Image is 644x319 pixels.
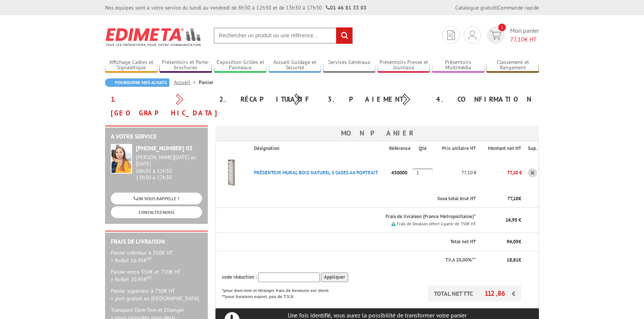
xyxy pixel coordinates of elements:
[159,59,212,72] a: Présentoirs et Porte-brochures
[389,145,412,152] p: Référence
[483,145,521,152] p: Montant net HT
[111,276,152,283] span: > forfait 20.95€
[111,287,202,302] p: Panier supérieur à 750€ HT
[483,238,521,246] p: €
[507,238,518,245] span: 94,05
[432,59,485,72] a: Présentoirs Multimédia
[214,59,266,72] a: Exposition Grilles et Panneaux
[111,238,202,245] h2: Frais de Livraison
[477,166,522,179] p: 77,10 €
[483,257,521,264] p: €
[248,190,477,208] th: Sous total brut HT
[413,141,434,156] th: Qté
[485,26,539,44] a: devis rapide 1 Mon panier 77,10€ HT
[215,126,539,141] h3: Mon panier
[485,289,512,298] span: 112,86
[136,144,193,152] strong: [PHONE_NUMBER] 03
[397,221,476,226] small: Frais de livraison offert à partir de 750€ HT
[199,78,214,86] li: Panier
[254,213,476,220] p: Frais de livraison (France Metropolitaine)*
[111,268,202,283] p: Panier entre 350€ et 750€ HT
[105,93,214,120] div: 1. [GEOGRAPHIC_DATA]
[174,79,199,86] a: Accueil
[455,4,496,11] a: Catalogue gratuit
[391,222,396,226] img: picto.png
[222,274,257,280] span: code réduction :
[483,195,521,203] p: €
[486,59,539,72] a: Classement et Rangement
[505,217,521,223] span: 16,95 €
[322,93,430,106] div: 3. Paiement
[507,195,518,202] span: 77,10
[510,35,539,44] span: € HT
[105,78,169,87] a: Poursuivre mes achats
[111,206,202,218] a: CONTACTEZ-NOUS
[147,256,152,261] sup: HT
[389,166,413,179] p: 430000
[490,31,501,40] img: devis rapide
[147,275,152,280] sup: HT
[323,59,376,72] a: Services Généraux
[111,133,202,140] h2: A votre service
[468,30,477,40] img: devis rapide
[216,158,246,188] img: PRéSENTOIR MURAL BOIS NATUREL 5 CASES A4 PORTRAIT
[497,4,539,11] a: Commande rapide
[105,59,158,72] a: Affichage Cadres et Signalétique
[326,4,367,11] strong: 01 46 81 33 03
[105,23,202,51] img: Edimeta
[440,145,476,152] p: Prix unitaire HT
[522,141,539,156] th: Sup.
[254,169,378,176] a: PRéSENTOIR MURAL BOIS NATUREL 5 CASES A4 PORTRAIT
[434,166,477,179] p: 77,10 €
[111,257,152,264] span: > forfait 16.95€
[507,257,518,263] span: 18,81
[105,4,367,11] div: Nos équipes sont à votre service du lundi au vendredi de 8h30 à 12h30 et de 13h30 à 17h30
[111,193,202,204] a: ON VOUS RAPPELLE ?
[222,286,336,300] p: *pour dom-tom et étranger frais de livraison sur devis **pour livraison export, pas de T.V.A
[111,295,199,302] span: > port gratuit en [GEOGRAPHIC_DATA]
[222,238,476,246] p: Total net HT
[269,59,321,72] a: Accueil Guidage et Sécurité
[214,93,322,106] div: 2. Récapitulatif
[455,4,539,11] div: |
[248,141,389,156] th: Désignation
[136,154,202,167] div: [PERSON_NAME][DATE] au [DATE]
[111,144,132,174] img: widget-service.jpg
[510,35,524,43] span: 77,10
[321,273,348,282] input: Appliquer
[111,249,202,264] p: Panier inférieur à 350€ HT
[447,30,455,40] img: devis rapide
[336,27,352,44] input: rechercher
[136,154,202,180] div: 08h30 à 12h30 13h30 à 17h30
[378,59,430,72] a: Présentoirs Presse et Journaux
[498,24,506,31] span: 1
[430,93,539,106] div: 4. Confirmation
[510,26,539,44] span: Mon panier
[214,27,353,44] input: Rechercher un produit ou une référence...
[428,286,521,301] p: TOTAL NET TTC €
[222,257,476,264] p: T.V.A 20,00%**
